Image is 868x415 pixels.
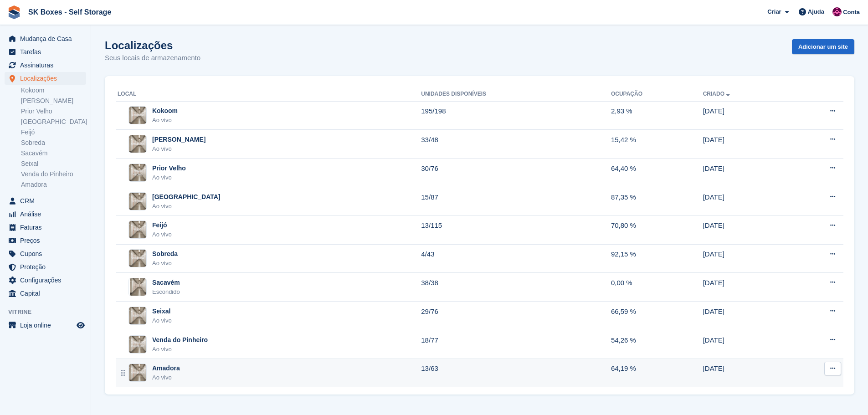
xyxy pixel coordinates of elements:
img: Imagem do site Amadora II [129,135,146,153]
img: Imagem do site Prior Velho [129,164,146,181]
span: Vitrine [8,307,91,317]
span: Mudança de Casa [20,32,75,45]
span: Configurações [20,274,75,287]
td: 0,00 % [611,273,703,302]
div: Ao vivo [152,345,208,354]
div: Ao vivo [152,116,178,125]
span: Análise [20,208,75,220]
h1: Localizações [105,39,200,51]
a: menu [5,208,86,220]
span: Preços [20,234,75,247]
img: Imagem do site Feijó [129,221,146,238]
a: Feijó [21,128,86,137]
a: Loja de pré-visualização [75,320,86,331]
td: [DATE] [703,187,787,216]
span: Assinaturas [20,59,75,72]
td: 15/87 [421,187,611,216]
img: Imagem do site Sacavém [130,278,146,296]
td: [DATE] [703,302,787,330]
td: 2,93 % [611,101,703,130]
td: 15,42 % [611,130,703,159]
td: [DATE] [703,159,787,187]
div: Prior Velho [152,164,186,173]
td: [DATE] [703,130,787,159]
a: menu [5,319,86,332]
img: Imagem do site Sobreda [129,250,146,267]
div: Sobreda [152,249,178,259]
a: menu [5,287,86,300]
a: Venda do Pinheiro [21,170,86,179]
td: 30/76 [421,159,611,187]
a: Sobreda [21,138,86,147]
th: Ocupação [611,87,703,102]
td: 195/198 [421,101,611,130]
img: Joana Alegria [832,7,842,16]
div: Ao vivo [152,230,172,239]
div: Sacavém [152,278,180,287]
a: menu [5,261,86,273]
td: [DATE] [703,244,787,273]
td: [DATE] [703,273,787,302]
span: Proteção [20,261,75,273]
th: Unidades disponíveis [421,87,611,102]
a: Adicionar um site [792,39,854,54]
td: 54,26 % [611,330,703,359]
span: Loja online [20,319,75,332]
td: 92,15 % [611,244,703,273]
span: CRM [20,195,75,207]
span: Capital [20,287,75,300]
td: 29/76 [421,302,611,330]
div: Ao vivo [152,144,205,154]
span: Conta [843,8,860,17]
div: Ao vivo [152,173,186,182]
a: Criado [703,91,732,97]
img: stora-icon-8386f47178a22dfd0bd8f6a31ec36ba5ce8667c1dd55bd0f319d3a0aa187defe.svg [7,5,21,19]
div: Ao vivo [152,259,178,268]
td: 13/63 [421,359,611,387]
a: [GEOGRAPHIC_DATA] [21,118,86,126]
span: Localizações [20,72,75,85]
a: menu [5,32,86,45]
div: Feijó [152,220,172,230]
a: menu [5,195,86,207]
span: Criar [767,7,781,16]
a: Sacavém [21,149,86,158]
td: [DATE] [703,330,787,359]
a: Seixal [21,159,86,168]
div: Venda do Pinheiro [152,335,208,345]
a: menu [5,221,86,234]
td: 64,19 % [611,359,703,387]
div: Escondido [152,287,180,297]
td: 13/115 [421,215,611,244]
a: menu [5,234,86,247]
a: [PERSON_NAME] [21,97,86,105]
a: SK Boxes - Self Storage [25,5,115,20]
td: [DATE] [703,359,787,387]
div: Ao vivo [152,373,180,382]
a: Prior Velho [21,107,86,116]
img: Imagem do site Seixal [129,307,146,324]
a: Amadora [21,180,86,189]
td: [DATE] [703,215,787,244]
td: 70,80 % [611,215,703,244]
img: Imagem do site Setúbal [129,193,146,210]
a: Kokoom [21,86,86,95]
div: Seixal [152,307,172,316]
a: menu [5,72,86,85]
td: 33/48 [421,130,611,159]
p: Seus locais de armazenamento [105,53,200,63]
div: [PERSON_NAME] [152,135,205,144]
a: menu [5,274,86,287]
td: 4/43 [421,244,611,273]
a: menu [5,46,86,58]
div: Amadora [152,364,180,373]
td: 87,35 % [611,187,703,216]
a: menu [5,59,86,72]
span: Ajuda [808,7,824,16]
th: Local [116,87,421,102]
div: Kokoom [152,106,178,116]
td: 18/77 [421,330,611,359]
span: Faturas [20,221,75,234]
div: Ao vivo [152,202,221,211]
td: 38/38 [421,273,611,302]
